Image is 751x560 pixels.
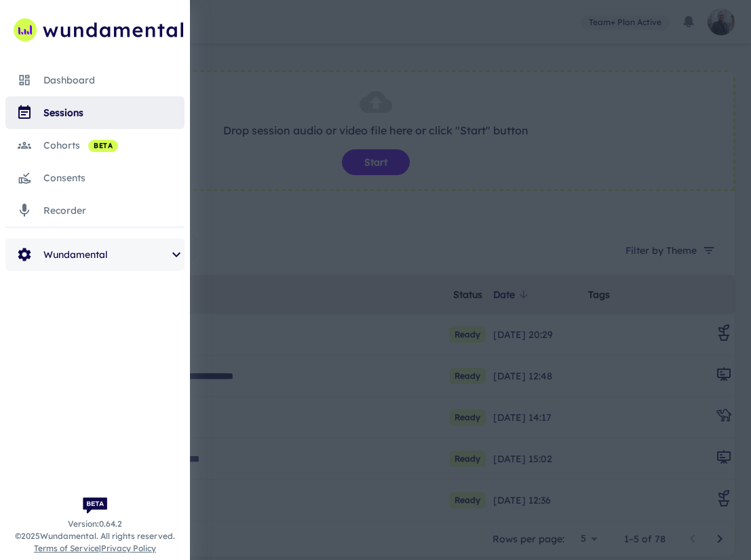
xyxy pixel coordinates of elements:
[5,96,185,129] a: sessions
[68,518,122,530] span: Version: 0.64.2
[43,138,185,153] div: cohorts
[88,141,118,151] span: beta
[43,170,185,185] div: consents
[43,203,185,218] div: recorder
[5,194,185,227] a: recorder
[5,162,185,194] a: consents
[34,542,156,555] span: |
[101,543,156,553] a: Privacy Policy
[43,247,168,262] span: Wundamental
[5,64,185,96] a: Dashboard
[15,530,175,542] span: © 2025 Wundamental. All rights reserved.
[43,105,185,120] div: sessions
[5,129,185,162] a: cohorts beta
[43,73,185,88] div: Dashboard
[34,543,99,553] a: Terms of Service
[5,238,185,271] div: Wundamental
